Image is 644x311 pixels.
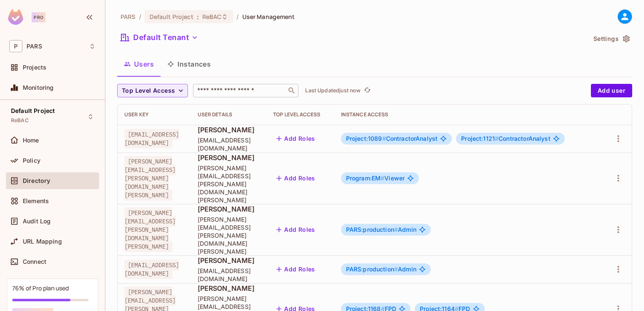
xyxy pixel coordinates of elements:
span: ReBAC [202,13,222,21]
span: Policy [23,157,40,164]
button: Top Level Access [117,84,188,97]
span: User Management [242,13,295,21]
span: ReBAC [11,117,29,124]
button: Settings [590,32,632,46]
button: Add Roles [273,132,319,145]
span: Viewer [346,175,405,182]
span: Project:1089 [346,135,386,142]
span: [PERSON_NAME][EMAIL_ADDRESS][PERSON_NAME][DOMAIN_NAME][PERSON_NAME] [198,215,260,255]
span: : [196,13,199,20]
span: Program:EM [346,174,385,182]
li: / [236,13,239,21]
span: Projects [23,64,46,71]
button: Add Roles [273,263,319,276]
span: Monitoring [23,84,54,91]
button: Add Roles [273,223,319,236]
span: URL Mapping [23,238,62,245]
span: PARS:production [346,265,398,273]
span: [PERSON_NAME] [198,125,260,134]
span: [EMAIL_ADDRESS][DOMAIN_NAME] [198,136,260,152]
span: # [495,135,499,142]
span: Admin [346,226,416,233]
span: Click to refresh data [360,86,372,96]
span: [EMAIL_ADDRESS][DOMAIN_NAME] [198,267,260,283]
span: Admin [346,266,416,273]
button: Default Tenant [117,31,201,44]
span: P [9,40,22,52]
span: [PERSON_NAME] [198,204,260,214]
div: Pro [32,12,46,22]
span: PARS:production [346,226,398,233]
button: Add Roles [273,172,319,185]
span: Project:1121 [461,135,499,142]
button: Instances [161,54,217,75]
div: Instance Access [341,111,596,118]
span: refresh [364,86,371,95]
span: Directory [23,177,50,184]
p: Last Updated just now [305,87,360,94]
span: Default Project [150,13,193,21]
button: Users [117,54,161,75]
span: Home [23,137,39,144]
div: Top Level Access [273,111,327,118]
span: # [381,174,384,182]
span: Default Project [11,107,55,114]
span: Workspace: PARS [27,43,42,50]
span: [EMAIL_ADDRESS][DOMAIN_NAME] [124,129,179,148]
div: User Key [124,111,184,118]
span: ContractorAnalyst [461,135,550,142]
span: [PERSON_NAME][EMAIL_ADDRESS][PERSON_NAME][DOMAIN_NAME][PERSON_NAME] [124,207,176,252]
span: [PERSON_NAME] [198,284,260,293]
button: refresh [362,86,372,96]
span: # [394,265,398,273]
span: # [394,226,398,233]
span: Elements [23,198,49,204]
span: [PERSON_NAME] [198,153,260,162]
span: the active workspace [121,13,136,21]
span: # [382,135,386,142]
span: [PERSON_NAME][EMAIL_ADDRESS][PERSON_NAME][DOMAIN_NAME][PERSON_NAME] [124,156,176,201]
button: Add user [591,84,632,97]
span: [PERSON_NAME] [198,256,260,265]
div: User Details [198,111,260,118]
div: 76% of Pro plan used [12,284,69,292]
span: Audit Log [23,218,51,225]
img: SReyMgAAAABJRU5ErkJggg== [8,9,23,25]
span: [EMAIL_ADDRESS][DOMAIN_NAME] [124,260,179,279]
li: / [139,13,141,21]
span: ContractorAnalyst [346,135,438,142]
span: Top Level Access [122,86,175,96]
span: [PERSON_NAME][EMAIL_ADDRESS][PERSON_NAME][DOMAIN_NAME][PERSON_NAME] [198,164,260,204]
span: Connect [23,258,46,265]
